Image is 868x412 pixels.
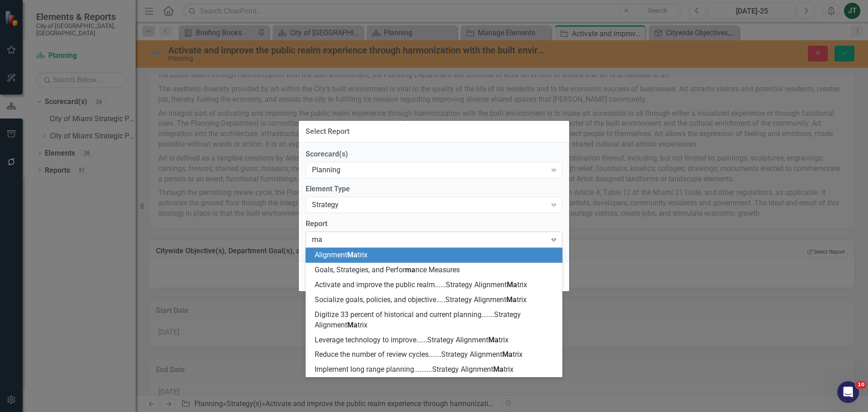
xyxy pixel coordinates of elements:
[306,184,562,194] label: Element Type
[306,219,562,229] label: Report
[315,295,527,304] span: Socialize goals, policies, and objective.....Strategy Alignment trix
[856,381,866,388] span: 10
[315,251,368,259] span: Alignment trix
[405,265,415,274] span: ma
[315,280,527,289] span: Activate and improve the public realm......Strategy Alignment trix
[493,365,504,374] span: Ma
[306,128,349,136] div: Select Report
[837,381,859,403] iframe: Intercom live chat
[507,280,517,289] span: Ma
[488,336,499,344] span: Ma
[502,350,513,359] span: Ma
[315,350,523,359] span: Reduce the number of review cycles.......Strategy Alignment trix
[506,295,517,304] span: Ma
[306,149,562,160] label: Scorecard(s)
[347,251,358,259] span: Ma
[315,365,514,374] span: Implement long range planning..........Strategy Alignment trix
[312,199,547,210] div: Strategy
[315,310,521,329] span: Digitize 33 percent of historical and current planning.......Strategy Alignment trix
[312,165,547,175] div: Planning
[347,321,358,329] span: Ma
[315,336,509,344] span: Leverage technology to improve......Strategy Alignment trix
[315,265,460,274] span: Goals, Strategies, and Perfor nce Measures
